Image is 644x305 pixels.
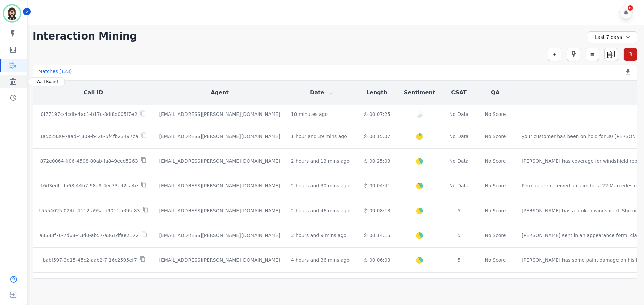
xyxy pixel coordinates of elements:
[491,89,500,97] button: QA
[291,133,347,140] div: 1 hour and 39 mins ago
[159,257,280,263] div: [EMAIL_ADDRESS][PERSON_NAME][DOMAIN_NAME]
[159,158,280,164] div: [EMAIL_ADDRESS][PERSON_NAME][DOMAIN_NAME]
[33,30,137,42] h1: Interaction Mining
[40,182,138,189] p: 16d3edfc-fa68-44b7-98a9-4ec73e42ca4e
[451,89,467,97] button: CSAT
[485,182,506,189] div: No Score
[363,133,390,140] div: 00:15:07
[363,232,390,239] div: 00:14:15
[291,111,328,118] div: 10 minutes ago
[159,133,280,140] div: [EMAIL_ADDRESS][PERSON_NAME][DOMAIN_NAME]
[291,232,347,239] div: 3 hours and 9 mins ago
[485,133,506,140] div: No Score
[310,89,334,97] button: Date
[159,182,280,189] div: [EMAIL_ADDRESS][PERSON_NAME][DOMAIN_NAME]
[448,111,469,118] div: No Data
[448,207,469,214] div: 5
[366,89,387,97] button: Length
[628,5,633,11] div: 39
[159,207,280,214] div: [EMAIL_ADDRESS][PERSON_NAME][DOMAIN_NAME]
[38,207,140,214] p: 15554025-024b-4112-a95a-d9011ce06e83
[404,89,435,97] button: Sentiment
[448,182,469,189] div: No Data
[84,89,103,97] button: Call ID
[291,182,350,189] div: 2 hours and 30 mins ago
[363,111,390,118] div: 00:07:25
[291,158,350,164] div: 2 hours and 13 mins ago
[485,232,506,239] div: No Score
[291,207,350,214] div: 2 hours and 46 mins ago
[448,133,469,140] div: No Data
[363,182,390,189] div: 00:04:41
[363,207,390,214] div: 00:08:13
[39,232,139,239] p: a3583f70-7d68-43d0-ab57-a361dfae2172
[40,158,138,164] p: 872e0064-ff06-4508-80ab-fa849eed5263
[448,232,469,239] div: 5
[159,111,280,118] div: [EMAIL_ADDRESS][PERSON_NAME][DOMAIN_NAME]
[211,89,229,97] button: Agent
[485,257,506,263] div: No Score
[41,111,137,118] p: 0f77197c-4cdb-4ac1-b17c-8df8d005f7e2
[291,257,350,263] div: 4 hours and 36 mins ago
[485,111,506,118] div: No Score
[4,5,20,21] img: Bordered avatar
[41,257,137,263] p: fbabf597-3d15-45c2-aab2-7f16c2595ef7
[159,232,280,239] div: [EMAIL_ADDRESS][PERSON_NAME][DOMAIN_NAME]
[448,257,469,263] div: 5
[485,158,506,164] div: No Score
[40,133,138,140] p: 1a5c2830-7aad-4309-b426-5f4fb23497ca
[363,257,390,263] div: 00:06:03
[485,207,506,214] div: No Score
[38,68,72,77] div: Matches ( 123 )
[363,158,390,164] div: 00:25:03
[448,158,469,164] div: No Data
[588,31,637,43] div: Last 7 days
